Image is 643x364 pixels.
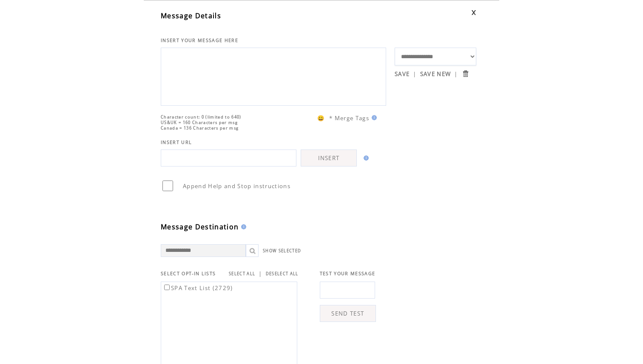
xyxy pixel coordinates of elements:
[239,224,246,229] img: help.gif
[329,114,369,122] span: * Merge Tags
[361,155,369,161] img: help.gif
[263,248,301,254] a: SHOW SELECTED
[161,120,238,125] span: US&UK = 160 Characters per msg
[183,182,290,190] span: Append Help and Stop instructions
[161,114,242,120] span: Character count: 0 (limited to 640)
[161,125,239,131] span: Canada = 136 Characters per msg
[317,114,325,122] span: 😀
[161,11,221,20] span: Message Details
[320,271,376,277] span: TEST YOUR MESSAGE
[454,70,458,78] span: |
[161,139,192,145] span: INSERT URL
[320,305,376,322] a: SEND TEST
[301,150,357,166] a: INSERT
[395,70,410,78] a: SAVE
[161,222,239,231] span: Message Destination
[164,285,170,290] input: SPA Text List (2729)
[461,70,469,78] input: Submit
[420,70,451,78] a: SAVE NEW
[369,115,377,120] img: help.gif
[259,270,262,277] span: |
[162,284,233,292] label: SPA Text List (2729)
[161,37,238,43] span: INSERT YOUR MESSAGE HERE
[266,271,299,277] a: DESELECT ALL
[413,70,416,78] span: |
[229,271,255,277] a: SELECT ALL
[161,271,216,277] span: SELECT OPT-IN LISTS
